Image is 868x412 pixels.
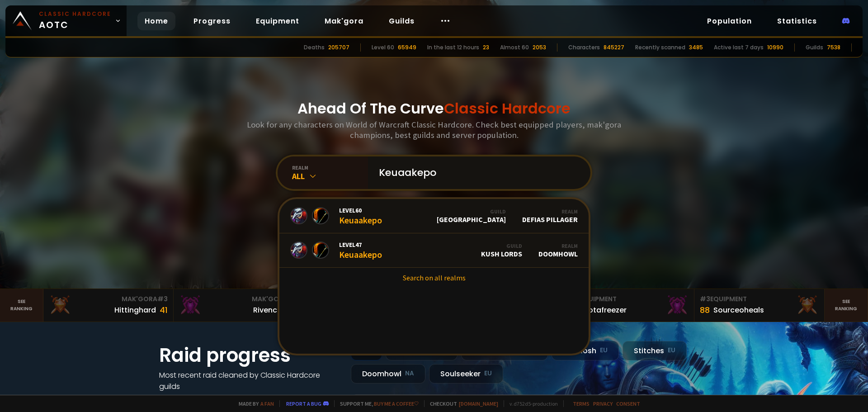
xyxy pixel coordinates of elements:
[405,369,414,378] small: NA
[159,393,218,403] a: See all progress
[713,304,764,316] div: Sourceoheals
[279,199,589,233] a: Level60KeuaakepoGuild[GEOGRAPHIC_DATA]RealmDefias Pillager
[481,242,522,258] div: Kush Lords
[623,341,687,360] div: Stitches
[382,12,422,30] a: Guilds
[600,346,608,355] small: EU
[424,400,498,407] span: Checkout
[5,5,127,36] a: Classic HardcoreAOTC
[317,12,371,30] a: Mak'gora
[297,98,571,119] h1: Ahead Of The Curve
[668,346,675,355] small: EU
[616,400,640,407] a: Consent
[398,43,416,52] div: 65949
[39,10,111,32] span: AOTC
[339,206,382,226] div: Keuaakepo
[49,294,168,304] div: Mak'Gora
[564,289,694,322] a: #2Equipment88Notafreezer
[372,43,394,52] div: Level 60
[504,400,558,407] span: v. d752d5 - production
[339,241,382,260] div: Keuaakepo
[533,43,546,52] div: 2053
[767,43,783,52] div: 10990
[444,98,571,118] span: Classic Hardcore
[179,294,298,304] div: Mak'Gora
[429,364,503,384] div: Soulseeker
[160,304,168,316] div: 41
[373,156,580,189] input: Search a character...
[243,119,625,140] h3: Look for any characters on World of Warcraft Classic Hardcore. Check best equipped players, mak'g...
[806,43,823,52] div: Guilds
[186,12,238,30] a: Progress
[174,289,304,322] a: Mak'Gora#2Rivench100
[279,233,589,268] a: Level47KeuaakepoGuildKush LordsRealmDoomhowl
[552,341,619,360] div: Nek'Rosh
[159,341,340,369] h1: Raid progress
[328,43,349,52] div: 205707
[114,304,156,316] div: Hittinghard
[522,208,578,215] div: Realm
[604,43,624,52] div: 845227
[351,364,425,384] div: Doomhowl
[437,208,506,224] div: [GEOGRAPHIC_DATA]
[484,369,492,378] small: EU
[286,400,321,407] a: Report a bug
[137,12,175,30] a: Home
[43,289,174,322] a: Mak'Gora#3Hittinghard41
[249,12,307,30] a: Equipment
[233,400,274,407] span: Made by
[459,400,498,407] a: [DOMAIN_NAME]
[700,294,710,303] span: # 3
[538,242,578,258] div: Doomhowl
[635,43,685,52] div: Recently scanned
[374,400,419,407] a: Buy me a coffee
[39,10,111,18] small: Classic Hardcore
[481,242,522,249] div: Guild
[157,294,168,303] span: # 3
[427,43,479,52] div: In the last 12 hours
[694,289,825,322] a: #3Equipment88Sourceoheals
[339,206,382,214] span: Level 60
[568,43,600,52] div: Characters
[825,289,868,322] a: Seeranking
[583,304,627,316] div: Notafreezer
[700,304,710,316] div: 88
[253,304,282,316] div: Rivench
[570,294,689,304] div: Equipment
[700,12,759,30] a: Population
[593,400,613,407] a: Privacy
[500,43,529,52] div: Almost 60
[538,242,578,249] div: Realm
[827,43,840,52] div: 7538
[689,43,703,52] div: 3485
[334,400,419,407] span: Support me,
[770,12,824,30] a: Statistics
[483,43,489,52] div: 23
[714,43,764,52] div: Active last 7 days
[437,208,506,215] div: Guild
[522,208,578,224] div: Defias Pillager
[260,400,274,407] a: a fan
[292,171,368,181] div: All
[573,400,590,407] a: Terms
[304,43,325,52] div: Deaths
[292,164,368,171] div: realm
[700,294,819,304] div: Equipment
[339,241,382,249] span: Level 47
[279,268,589,288] a: Search on all realms
[159,369,340,392] h4: Most recent raid cleaned by Classic Hardcore guilds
